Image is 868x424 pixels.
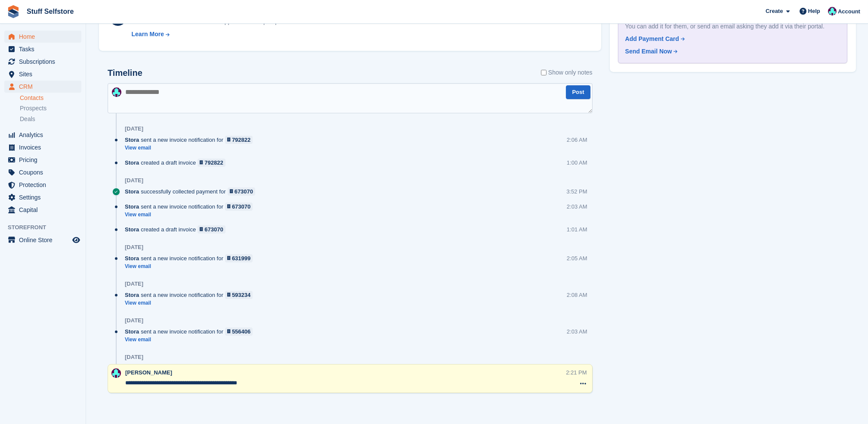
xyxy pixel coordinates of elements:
[125,187,259,196] div: successfully collected payment for
[20,104,46,112] span: Prospects
[19,81,71,93] span: CRM
[232,203,250,211] div: 673070
[235,187,253,196] div: 673070
[132,30,164,39] div: Learn More
[125,354,143,361] div: [DATE]
[19,204,71,216] span: Capital
[4,31,81,43] a: menu
[19,43,71,55] span: Tasks
[566,368,587,377] div: 2:21 PM
[125,369,172,376] span: [PERSON_NAME]
[125,291,139,299] span: Stora
[19,129,71,141] span: Analytics
[567,203,587,211] div: 2:03 AM
[125,203,257,211] div: sent a new invoice notification for
[132,30,316,39] a: Learn More
[567,159,587,167] div: 1:00 AM
[828,7,837,16] img: Simon Gardner
[808,7,820,16] span: Help
[4,234,81,246] a: menu
[125,254,257,262] div: sent a new invoice notification for
[4,68,81,80] a: menu
[125,203,139,211] span: Stora
[125,254,139,262] span: Stora
[125,244,143,251] div: [DATE]
[125,211,257,218] a: View email
[125,281,143,287] div: [DATE]
[125,317,143,324] div: [DATE]
[125,299,257,307] a: View email
[20,115,35,123] span: Deals
[108,68,142,78] h2: Timeline
[125,263,257,270] a: View email
[838,7,860,16] span: Account
[125,225,139,234] span: Stora
[125,136,139,144] span: Stora
[125,177,143,184] div: [DATE]
[567,327,587,336] div: 2:03 AM
[766,7,783,16] span: Create
[8,223,86,232] span: Storefront
[125,144,257,152] a: View email
[4,81,81,93] a: menu
[125,136,257,144] div: sent a new invoice notification for
[125,336,257,343] a: View email
[625,34,679,44] div: Add Payment Card
[232,291,250,299] div: 593234
[225,136,253,144] a: 792822
[125,159,139,167] span: Stora
[125,125,143,132] div: [DATE]
[625,22,840,31] div: You can add it for them, or send an email asking they add it via their portal.
[225,254,253,262] a: 631999
[19,166,71,178] span: Coupons
[112,87,121,97] img: Simon Gardner
[625,34,837,44] a: Add Payment Card
[19,56,71,68] span: Subscriptions
[19,191,71,203] span: Settings
[125,291,257,299] div: sent a new invoice notification for
[567,291,587,299] div: 2:08 AM
[125,327,139,336] span: Stora
[125,159,230,167] div: created a draft invoice
[4,56,81,68] a: menu
[4,43,81,55] a: menu
[20,94,81,102] a: Contacts
[225,203,253,211] a: 673070
[228,187,256,196] a: 673070
[232,136,250,144] div: 792822
[19,154,71,166] span: Pricing
[111,368,121,378] img: Simon Gardner
[541,68,547,77] input: Show only notes
[4,154,81,166] a: menu
[204,225,223,234] div: 673070
[232,327,250,336] div: 556406
[566,187,587,196] div: 3:52 PM
[232,254,250,262] div: 631999
[19,31,71,43] span: Home
[198,159,225,167] a: 792822
[567,254,587,262] div: 2:05 AM
[19,179,71,191] span: Protection
[567,225,587,234] div: 1:01 AM
[4,166,81,178] a: menu
[567,136,587,144] div: 2:06 AM
[204,159,223,167] div: 792822
[125,187,139,196] span: Stora
[225,327,253,336] a: 556406
[23,4,77,19] a: Stuff Selfstore
[7,5,20,18] img: stora-icon-8386f47178a22dfd0bd8f6a31ec36ba5ce8667c1dd55bd0f319d3a0aa187defe.svg
[71,235,81,245] a: Preview store
[198,225,225,234] a: 673070
[4,179,81,191] a: menu
[125,327,257,336] div: sent a new invoice notification for
[4,191,81,203] a: menu
[625,47,672,56] div: Send Email Now
[19,68,71,80] span: Sites
[20,115,81,124] a: Deals
[541,68,593,77] label: Show only notes
[125,225,230,234] div: created a draft invoice
[4,204,81,216] a: menu
[225,291,253,299] a: 593234
[19,141,71,153] span: Invoices
[566,85,590,100] button: Post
